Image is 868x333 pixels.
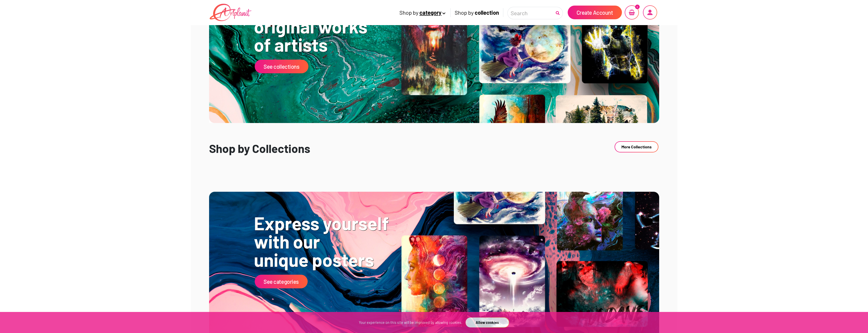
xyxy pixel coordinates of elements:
[621,144,652,149] span: More Collections
[615,141,658,152] a: More Collections
[577,9,613,16] span: Create Account
[395,8,450,17] span: Shop by
[255,275,308,288] a: See categories
[419,9,446,16] a: category
[359,320,462,325] span: Your experience on this site will be improved by allowing cookies.
[635,5,640,9] span: 0
[507,7,553,19] input: Search
[264,278,299,285] span: See categories
[209,3,252,22] img: Artplanet logo
[264,63,299,70] span: See collections
[625,5,639,20] img: cartnew.png
[255,60,308,73] a: See collections
[568,6,622,19] a: Create Account
[254,214,389,269] div: Express yourself with our unique posters
[451,8,503,17] span: Shop by
[475,9,499,16] a: collection
[643,5,657,20] img: profile.png
[465,317,509,328] button: Allow cookies
[209,141,310,155] div: Shop by Collections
